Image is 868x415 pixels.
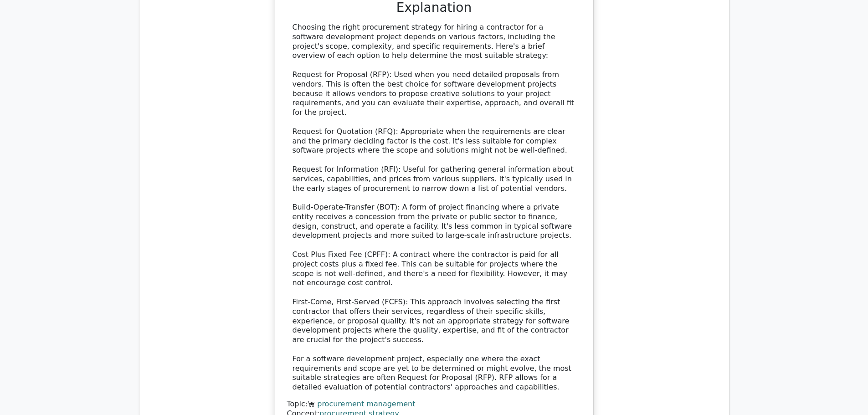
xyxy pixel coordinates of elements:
div: Choosing the right procurement strategy for hiring a contractor for a software development projec... [293,23,576,392]
a: procurement management [317,400,415,408]
div: Topic: [287,400,581,409]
